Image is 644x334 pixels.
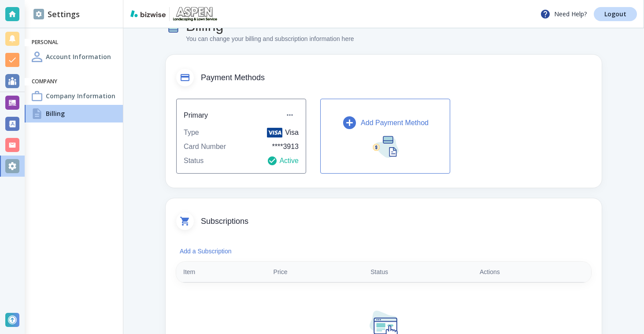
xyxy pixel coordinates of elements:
[176,242,235,260] button: Add a Subscription
[25,105,123,122] a: BillingBilling
[130,10,166,17] img: bizwise
[267,128,282,137] img: Visa
[173,7,217,21] img: Aspen Landscaping & Lawn Service
[201,73,591,83] span: Payment Methods
[363,262,473,282] th: Status
[46,109,65,118] h4: Billing
[46,52,111,61] h4: Account Information
[594,7,637,21] a: Logout
[184,141,226,152] p: Card Number
[33,8,80,20] h2: Settings
[46,91,115,100] h4: Company Information
[361,118,429,128] p: Add Payment Method
[186,34,354,44] p: You can change your billing and subscription information here
[25,87,123,105] a: Company InformationCompany Information
[25,48,123,66] a: Account InformationAccount Information
[473,262,591,282] th: Actions
[320,99,450,174] button: Add Payment Method
[33,9,44,19] img: DashboardSidebarSettings.svg
[176,262,266,282] th: Item
[184,127,199,138] p: Type
[604,11,626,17] p: Logout
[267,156,299,166] p: Active
[540,9,587,19] p: Need Help?
[184,156,204,166] p: Status
[267,127,299,138] p: Visa
[184,110,208,121] h6: Primary
[32,39,116,46] h6: Personal
[32,78,116,85] h6: Company
[266,262,364,282] th: Price
[201,217,591,226] span: Subscriptions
